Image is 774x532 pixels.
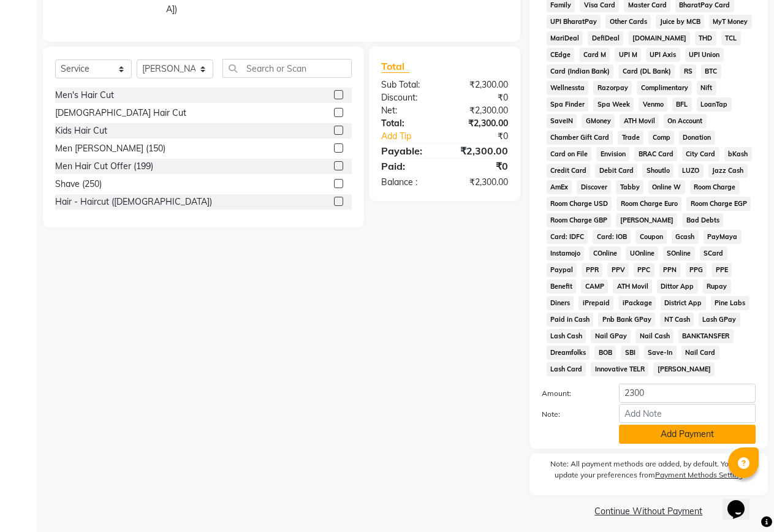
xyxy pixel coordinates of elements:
div: Hair - Haircut ([DEMOGRAPHIC_DATA]) [55,196,212,208]
span: Razorpay [593,81,632,95]
div: Shave (250) [55,178,102,191]
div: ₹2,300.00 [444,117,517,130]
input: Search or Scan [222,59,352,78]
label: Note: [533,409,610,420]
span: Coupon [636,230,667,244]
span: SBI [621,346,639,360]
span: THD [695,31,716,45]
span: Bad Debts [682,213,723,227]
div: Paid: [372,159,444,173]
span: SaveIN [547,114,577,128]
div: [DEMOGRAPHIC_DATA] Hair Cut [55,107,186,120]
span: Card on File [547,147,592,161]
div: Payable: [372,143,444,158]
span: Shoutlo [642,164,673,178]
input: Add Note [619,404,756,423]
span: Jazz Cash [708,164,748,178]
button: Add Payment [619,425,756,444]
label: Amount: [533,388,610,399]
span: RS [680,64,696,78]
span: Rupay [703,279,731,294]
div: ₹0 [444,91,517,104]
span: [DOMAIN_NAME] [628,31,690,45]
div: Men's Hair Cut [55,89,114,102]
span: Juice by MCB [656,15,704,29]
span: Online W [648,180,685,194]
span: Paid in Cash [547,313,594,327]
a: Continue Without Payment [532,505,765,518]
div: Total: [372,117,444,130]
span: iPrepaid [579,296,613,310]
div: Balance : [372,176,444,189]
span: AmEx [547,180,572,194]
span: Pine Labs [711,296,749,310]
span: PPE [711,263,732,277]
span: COnline [589,246,621,260]
span: Tabby [616,180,643,194]
span: UPI Union [685,48,724,62]
span: Venmo [639,97,667,112]
span: Trade [618,131,643,145]
span: District App [661,296,706,310]
span: Dreamfolks [547,346,590,360]
a: Add Tip [372,130,457,143]
span: Chamber Gift Card [547,131,613,145]
span: Nail Card [681,346,719,360]
span: On Account [664,114,707,128]
div: Discount: [372,91,444,104]
span: BFL [672,97,692,112]
span: BRAC Card [634,147,677,161]
div: ₹2,300.00 [444,104,517,117]
span: Lash Card [547,362,586,376]
span: TCL [721,31,741,45]
span: MyT Money [709,15,752,29]
span: Nail GPay [591,329,631,343]
span: Card (DL Bank) [618,64,675,78]
span: Innovative TELR [591,362,648,376]
input: Amount [619,384,756,403]
div: Sub Total: [372,78,444,91]
span: ATH Movil [620,114,659,128]
span: GMoney [582,114,615,128]
span: [PERSON_NAME] [653,362,715,376]
span: Paypal [547,263,577,277]
span: Room Charge GBP [547,213,612,227]
span: LUZO [678,164,704,178]
span: iPackage [618,296,656,310]
span: Credit Card [547,164,591,178]
span: UPI BharatPay [547,15,601,29]
span: Room Charge USD [547,197,612,211]
span: Wellnessta [547,81,589,95]
span: Dittor App [657,279,698,294]
div: Men Hair Cut Offer (199) [55,160,153,173]
span: SCard [700,246,727,260]
span: Pnb Bank GPay [598,313,655,327]
span: CAMP [581,279,608,294]
div: ₹0 [444,159,517,173]
span: Discover [577,180,611,194]
span: UOnline [626,246,658,260]
iframe: chat widget [723,483,762,520]
span: City Card [682,147,719,161]
span: PPN [659,263,681,277]
div: ₹2,300.00 [444,176,517,189]
span: Donation [679,131,715,145]
span: [PERSON_NAME] [616,213,677,227]
span: Other Cards [605,15,651,29]
span: Card (Indian Bank) [547,64,614,78]
span: NT Cash [660,313,694,327]
span: Instamojo [547,246,585,260]
span: CEdge [547,48,575,62]
div: ₹0 [457,130,517,143]
span: Debit Card [595,164,637,178]
span: UPI Axis [646,48,680,62]
span: Nail Cash [636,329,673,343]
div: ₹2,300.00 [444,78,517,91]
span: Complimentary [637,81,692,95]
span: PPR [582,263,602,277]
span: Lash GPay [699,313,740,327]
span: BANKTANSFER [678,329,734,343]
span: LoanTap [697,97,732,112]
span: Nift [697,81,716,95]
span: Total [381,60,409,73]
